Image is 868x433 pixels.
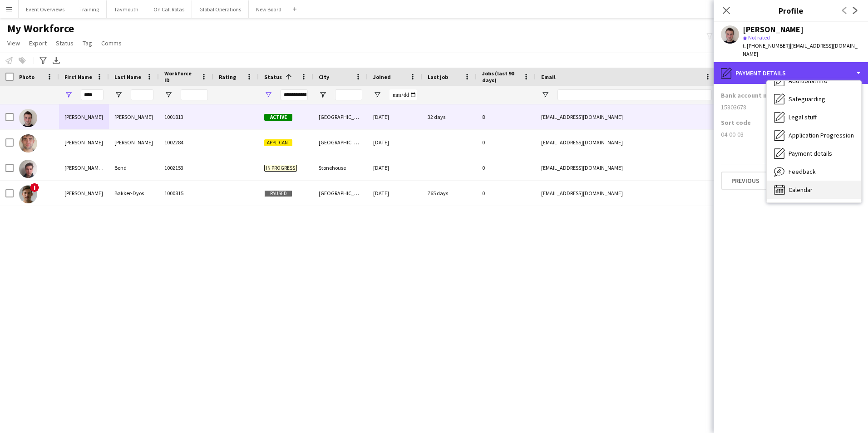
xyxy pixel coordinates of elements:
[107,0,146,18] button: Taymouth
[52,37,77,49] a: Status
[477,130,536,155] div: 0
[319,91,327,99] button: Open Filter Menu
[109,155,159,180] div: Bond
[557,89,712,100] input: Email Filter Input
[368,104,422,129] div: [DATE]
[721,118,751,127] h3: Sort code
[422,104,477,129] div: 32 days
[368,181,422,206] div: [DATE]
[714,62,868,84] div: Payment details
[109,130,159,155] div: [PERSON_NAME]
[313,181,368,206] div: [GEOGRAPHIC_DATA]
[789,186,813,194] span: Calendar
[19,109,37,127] img: Joshua Paul
[181,89,208,100] input: Workforce ID Filter Input
[743,42,858,57] span: | [EMAIL_ADDRESS][DOMAIN_NAME]
[541,91,549,99] button: Open Filter Menu
[19,0,72,18] button: Event Overviews
[264,165,297,172] span: In progress
[477,104,536,129] div: 8
[743,25,804,34] div: [PERSON_NAME]
[536,181,717,206] div: [EMAIL_ADDRESS][DOMAIN_NAME]
[64,74,92,80] span: First Name
[721,91,786,99] h3: Bank account number
[743,42,790,49] span: t. [PHONE_NUMBER]
[19,74,35,80] span: Photo
[249,0,289,18] button: New Board
[101,39,122,47] span: Comms
[19,185,37,203] img: Josh Bakker-Dyos
[7,22,74,35] span: My Workforce
[164,70,197,84] span: Workforce ID
[319,74,329,80] span: City
[114,74,141,80] span: Last Name
[721,172,770,190] button: Previous
[789,95,825,103] span: Safeguarding
[721,103,861,111] div: 15803678
[748,34,770,41] span: Not rated
[313,155,368,180] div: Stonehouse
[7,39,20,47] span: View
[789,113,817,121] span: Legal stuff
[109,104,159,129] div: [PERSON_NAME]
[146,0,192,18] button: On Call Rotas
[536,104,717,129] div: [EMAIL_ADDRESS][DOMAIN_NAME]
[59,130,109,155] div: [PERSON_NAME]
[219,74,236,80] span: Rating
[714,5,868,16] h3: Profile
[536,155,717,180] div: [EMAIL_ADDRESS][DOMAIN_NAME]
[264,91,272,99] button: Open Filter Menu
[422,181,477,206] div: 765 days
[368,155,422,180] div: [DATE]
[159,104,213,129] div: 1001813
[390,89,417,100] input: Joined Filter Input
[4,37,24,49] a: View
[59,104,109,129] div: [PERSON_NAME]
[335,89,362,100] input: City Filter Input
[72,0,107,18] button: Training
[131,89,153,100] input: Last Name Filter Input
[83,39,92,47] span: Tag
[477,155,536,180] div: 0
[192,0,249,18] button: Global Operations
[38,55,49,66] app-action-btn: Advanced filters
[767,162,861,181] div: Feedback
[373,74,391,80] span: Joined
[59,181,109,206] div: [PERSON_NAME]
[264,139,292,146] span: Applicant
[767,108,861,126] div: Legal stuff
[368,130,422,155] div: [DATE]
[164,91,173,99] button: Open Filter Menu
[19,134,37,153] img: Josh Pritchard
[767,90,861,108] div: Safeguarding
[767,144,861,162] div: Payment details
[79,37,96,49] a: Tag
[109,181,159,206] div: Bakker-Dyos
[56,39,74,47] span: Status
[264,74,282,80] span: Status
[159,155,213,180] div: 1002153
[30,183,39,192] span: !
[313,104,368,129] div: [GEOGRAPHIC_DATA]
[767,181,861,199] div: Calendar
[29,39,47,47] span: Export
[721,130,861,138] div: 04-00-03
[373,91,381,99] button: Open Filter Menu
[482,70,519,84] span: Jobs (last 90 days)
[19,160,37,178] img: Joshua Mark Bond
[767,72,861,90] div: Additional info
[264,114,292,121] span: Active
[114,91,123,99] button: Open Filter Menu
[789,131,854,139] span: Application Progression
[536,130,717,155] div: [EMAIL_ADDRESS][DOMAIN_NAME]
[98,37,125,49] a: Comms
[313,130,368,155] div: [GEOGRAPHIC_DATA]
[541,74,556,80] span: Email
[477,181,536,206] div: 0
[428,74,448,80] span: Last job
[159,181,213,206] div: 1000815
[81,89,104,100] input: First Name Filter Input
[789,167,816,176] span: Feedback
[789,77,828,85] span: Additional info
[159,130,213,155] div: 1002284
